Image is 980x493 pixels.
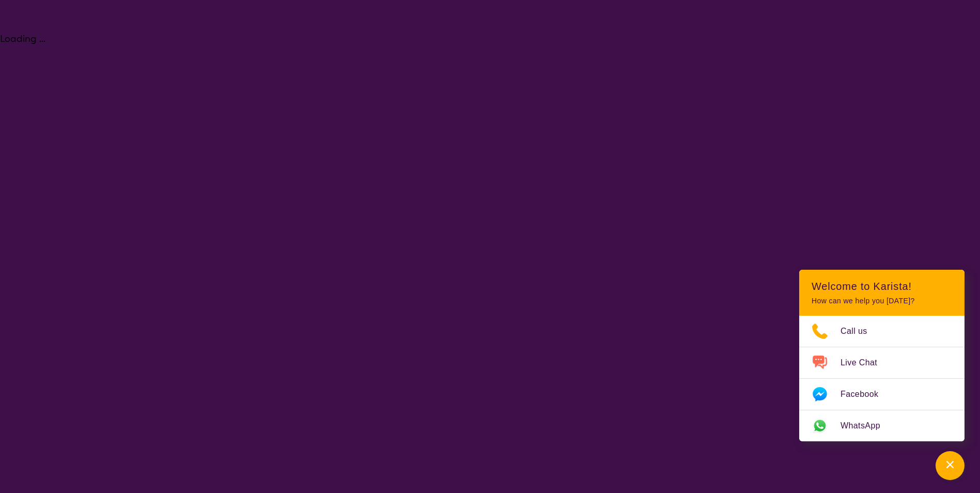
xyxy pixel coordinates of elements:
span: Live Chat [841,355,890,371]
h2: Welcome to Karista! [812,280,952,292]
button: Channel Menu [936,451,965,480]
span: WhatsApp [841,418,893,434]
div: Channel Menu [799,270,965,441]
a: Web link opens in a new tab. [799,410,965,441]
p: How can we help you [DATE]? [812,297,952,305]
span: Facebook [841,387,891,402]
ul: Choose channel [799,316,965,441]
span: Call us [841,323,880,339]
